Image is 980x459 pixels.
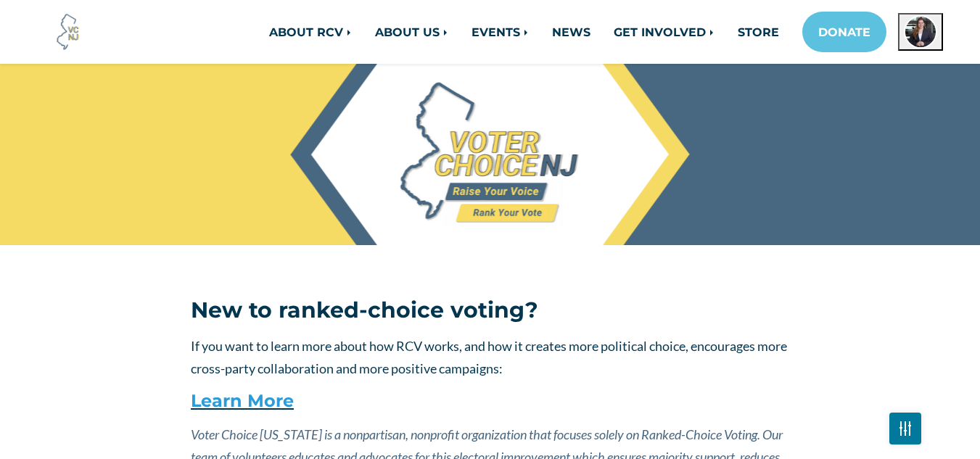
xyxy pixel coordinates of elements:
[899,425,911,431] img: Fader
[49,12,88,51] img: Voter Choice NJ
[802,12,886,52] a: DONATE
[540,17,602,46] a: NEWS
[898,13,943,51] button: Open profile menu for April Nicklaus
[904,15,937,49] img: April Nicklaus
[191,390,294,411] a: Learn More
[258,17,363,46] a: ABOUT RCV
[363,17,460,46] a: ABOUT US
[602,17,726,46] a: GET INVOLVED
[460,17,540,46] a: EVENTS
[726,17,791,46] a: STORE
[191,335,789,379] p: If you want to learn more about how RCV works, and how it creates more political choice, encourag...
[192,12,943,52] nav: Main navigation
[191,297,789,323] h3: New to ranked-choice voting?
